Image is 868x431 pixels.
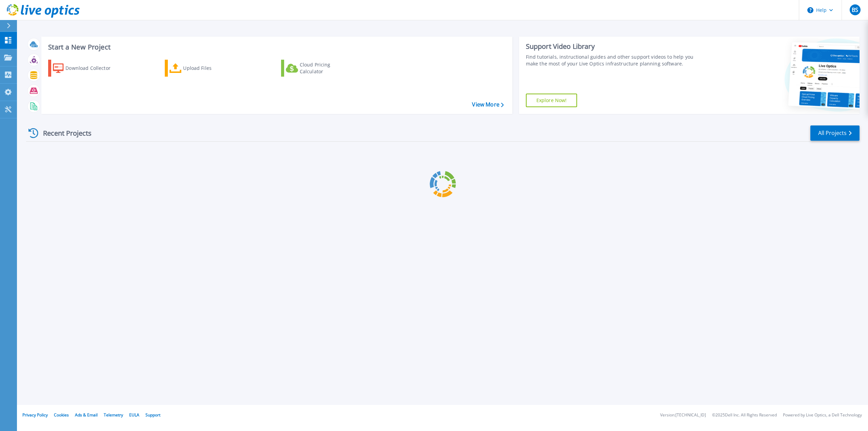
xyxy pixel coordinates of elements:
span: BS [852,7,858,13]
div: Cloud Pricing Calculator [300,61,354,75]
a: Privacy Policy [22,412,48,418]
a: EULA [129,412,139,418]
a: All Projects [810,125,860,141]
li: Powered by Live Optics, a Dell Technology [783,413,862,417]
a: Ads & Email [75,412,98,418]
div: Find tutorials, instructional guides and other support videos to help you make the most of your L... [526,54,702,67]
li: Version: [TECHNICAL_ID] [660,413,706,417]
div: Upload Files [183,61,237,75]
div: Support Video Library [526,42,702,51]
li: © 2025 Dell Inc. All Rights Reserved [712,413,777,417]
h3: Start a New Project [48,43,504,51]
a: Support [145,412,160,418]
a: Cloud Pricing Calculator [281,60,357,77]
div: Recent Projects [26,125,101,141]
a: Upload Files [165,60,240,77]
a: Telemetry [104,412,123,418]
a: View More [472,101,504,108]
a: Explore Now! [526,94,577,107]
a: Cookies [54,412,69,418]
a: Download Collector [48,60,124,77]
div: Download Collector [65,61,120,75]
